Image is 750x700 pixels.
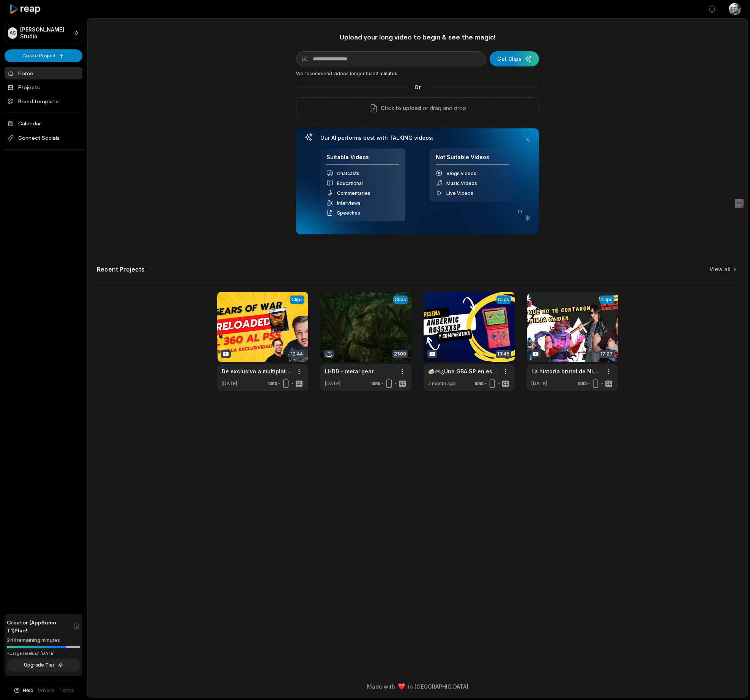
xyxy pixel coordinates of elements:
span: Speeches [337,210,360,216]
span: Creator (AppSumo T1) Plan! [7,618,73,634]
img: heart emoji [398,683,405,690]
span: Or [408,83,427,91]
a: De exclusivo a multiplataforma: el viaje brutal de Gears of War | La Historia Detrás de Reloaded [222,367,291,375]
button: Get Clips [490,51,539,66]
a: Privacy [38,687,55,694]
span: Live Videos [446,190,473,196]
h2: Recent Projects [97,265,145,273]
div: 244 remaining minutes [7,637,80,644]
span: Interviews [337,200,361,206]
div: Made with in [GEOGRAPHIC_DATA] [95,683,741,691]
span: Connect Socials [5,131,82,145]
a: La historia brutal de Ninja Gaiden | NES, Xbox, OVAs y el regreso de Ryu en Ragebound | LHDDG [531,367,601,375]
span: Click to upload [381,104,421,113]
button: Help [13,687,33,694]
span: Educational [337,180,363,186]
p: [PERSON_NAME] Studio [20,26,71,40]
a: Brand template [5,95,82,107]
a: Terms [59,687,74,694]
h3: Our AI performs best with TALKING videos: [320,134,515,141]
span: Vlogs videos [446,171,476,176]
h1: Upload your long video to begin & see the magic! [296,33,539,41]
div: We recommend videos longer than . [296,70,539,77]
h4: Suitable Videos [326,154,399,165]
span: Music Videos [446,180,477,186]
span: Commentaries [337,190,370,196]
span: 2 minutes [375,71,397,76]
a: View all [709,265,731,273]
button: Upgrade Tier [7,659,80,672]
span: Help [23,687,33,694]
a: LHDD - metal gear [325,367,374,375]
a: Home [5,67,82,79]
a: Projects [5,81,82,93]
a: 🍻🎮¿Una GBA SP en esteroides? | Review de la Anbernic RG35XXSP [428,367,498,375]
button: Create Project [5,49,82,62]
span: Chatcasts [337,171,359,176]
p: or drag and drop [421,104,466,113]
div: *Usage resets on [DATE] [7,651,80,656]
h4: Not Suitable Videos [436,154,509,165]
a: Calendar [5,117,82,130]
div: AS [8,27,17,39]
